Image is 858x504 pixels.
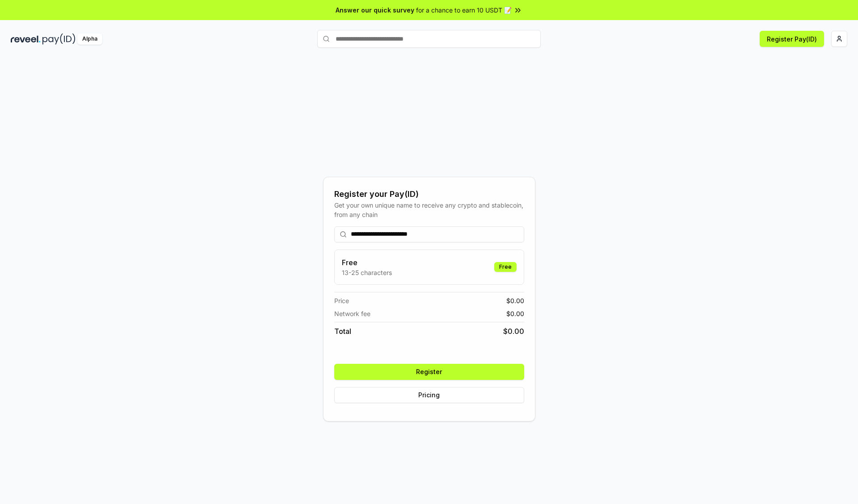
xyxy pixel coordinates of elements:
[506,296,524,305] span: $ 0.00
[494,262,517,272] div: Free
[506,309,524,318] span: $ 0.00
[334,326,351,337] span: Total
[334,387,524,403] button: Pricing
[334,309,370,318] span: Network fee
[336,5,414,15] span: Answer our quick survey
[11,33,41,45] img: reveel_dark
[334,296,349,305] span: Price
[760,31,824,47] button: Register Pay(ID)
[342,268,392,277] p: 13-25 characters
[334,364,524,380] button: Register
[42,33,76,45] img: pay_id
[77,33,102,45] div: Alpha
[334,188,524,200] div: Register your Pay(ID)
[503,326,524,337] span: $ 0.00
[416,5,512,15] span: for a chance to earn 10 USDT 📝
[342,257,392,268] h3: Free
[334,200,524,219] div: Get your own unique name to receive any crypto and stablecoin, from any chain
